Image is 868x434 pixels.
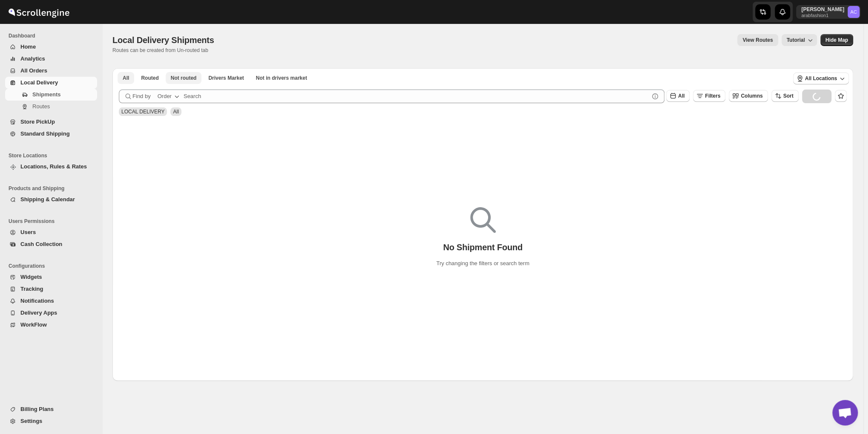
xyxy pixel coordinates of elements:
[782,34,817,46] button: Tutorial
[152,90,186,103] button: Order
[203,72,249,84] button: Claimable
[801,13,844,18] p: arabfashion1
[729,90,767,102] button: Columns
[832,400,858,425] div: Open chat
[5,319,97,331] button: WorkFlow
[20,163,87,170] span: Locations, Rules & Rates
[20,229,36,235] span: Users
[9,218,98,225] span: Users Permissions
[470,207,496,233] img: Empty search results
[5,403,97,415] button: Billing Plans
[20,241,62,247] span: Cash Collection
[136,72,164,84] button: Routed
[20,418,42,424] span: Settings
[805,75,837,82] span: All Locations
[678,93,684,99] span: All
[850,9,857,14] text: AC
[158,92,172,101] div: Order
[166,72,202,84] button: Unrouted
[173,109,178,115] span: All
[20,406,54,412] span: Billing Plans
[208,75,244,81] span: Drivers Market
[20,310,57,316] span: Delivery Apps
[9,152,98,159] span: Store Locations
[20,298,54,304] span: Notifications
[5,194,97,205] button: Shipping & Calendar
[20,274,42,280] span: Widgets
[20,286,43,292] span: Tracking
[737,34,778,46] button: view route
[5,283,97,295] button: Tracking
[705,93,720,99] span: Filters
[251,72,312,84] button: Un-claimable
[801,6,844,13] p: [PERSON_NAME]
[20,321,47,328] span: WorkFlow
[5,307,97,319] button: Delivery Apps
[9,185,98,192] span: Products and Shipping
[5,295,97,307] button: Notifications
[848,6,859,18] span: Abizer Chikhly
[5,41,97,53] button: Home
[184,90,649,103] input: Search
[443,242,523,252] p: No Shipment Found
[20,43,36,50] span: Home
[5,53,97,65] button: Analytics
[112,35,214,45] span: Local Delivery Shipments
[20,196,75,203] span: Shipping & Calendar
[20,119,55,125] span: Store PickUp
[5,65,97,77] button: All Orders
[796,5,860,19] button: User menu
[5,89,97,101] button: Shipments
[112,47,218,54] p: Routes can be created from Un-routed tab
[783,93,793,99] span: Sort
[771,90,799,102] button: Sort
[123,75,129,81] span: All
[171,75,197,81] span: Not routed
[20,55,45,62] span: Analytics
[32,91,60,98] span: Shipments
[793,72,849,84] button: All Locations
[820,34,853,46] button: Map action label
[20,67,47,74] span: All Orders
[9,263,98,269] span: Configurations
[132,92,151,101] span: Find by
[7,1,71,23] img: ScrollEngine
[118,72,134,84] button: All
[9,32,98,39] span: Dashboard
[121,109,164,115] span: LOCAL DELIVERY
[666,90,690,102] button: All
[5,238,97,250] button: Cash Collection
[741,93,762,99] span: Columns
[693,90,725,102] button: Filters
[5,226,97,238] button: Users
[256,75,307,81] span: Not in drivers market
[742,37,773,43] span: View Routes
[5,161,97,173] button: Locations, Rules & Rates
[5,101,97,113] button: Routes
[436,259,529,268] p: Try changing the filters or search term
[5,415,97,427] button: Settings
[20,130,70,137] span: Standard Shipping
[32,103,50,110] span: Routes
[787,37,805,43] span: Tutorial
[20,79,58,86] span: Local Delivery
[141,75,158,81] span: Routed
[5,271,97,283] button: Widgets
[825,37,848,43] span: Hide Map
